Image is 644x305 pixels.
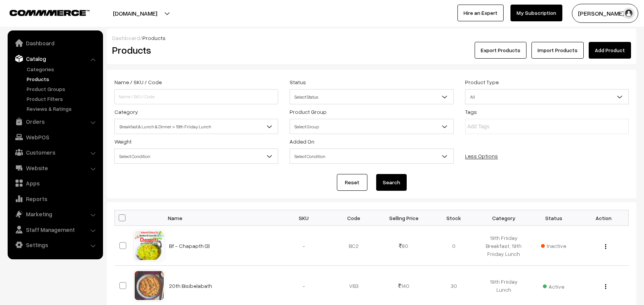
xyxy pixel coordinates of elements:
[376,174,407,191] button: Search
[112,44,277,56] h2: Products
[290,89,453,104] span: Select Status
[290,150,453,163] span: Select Condition
[572,4,638,23] button: [PERSON_NAME] s…
[112,34,631,42] div: /
[10,145,100,159] a: Customers
[10,130,100,144] a: WebPOS
[112,35,140,41] a: Dashboard
[579,210,629,226] th: Action
[114,119,278,134] span: Breakfast & Lunch & Dinner > 19th Friiday Lunch
[465,90,628,104] span: All
[114,149,278,164] span: Select Condition
[114,89,278,104] input: Name / SKU / Code
[25,95,100,103] a: Product Filters
[475,42,526,59] button: Export Products
[25,75,100,83] a: Products
[114,137,132,145] label: Weight
[10,192,100,206] a: Reports
[142,35,166,41] span: Products
[290,120,453,133] span: Select Group
[337,174,367,191] a: Reset
[114,108,138,116] label: Category
[465,153,498,159] a: Less Options
[10,52,100,65] a: Catalog
[10,223,100,236] a: Staff Management
[379,210,429,226] th: Selling Price
[529,210,579,226] th: Status
[86,4,184,23] button: [DOMAIN_NAME]
[531,42,584,59] a: Import Products
[115,150,278,163] span: Select Condition
[510,5,562,21] a: My Subscription
[467,123,534,131] input: Add Tags
[543,281,564,291] span: Active
[290,78,306,86] label: Status
[541,242,566,250] span: Inactive
[169,243,210,249] a: Bf - Chapapth (3)
[465,89,629,104] span: All
[329,226,379,266] td: BC2
[25,65,100,73] a: Categories
[10,207,100,221] a: Marketing
[623,8,634,19] img: user
[290,137,314,145] label: Added On
[329,210,379,226] th: Code
[429,210,479,226] th: Stock
[279,210,329,226] th: SKU
[25,85,100,93] a: Product Groups
[290,119,453,134] span: Select Group
[465,108,477,116] label: Tags
[279,226,329,266] td: -
[479,210,529,226] th: Category
[605,244,606,249] img: Menu
[290,149,453,164] span: Select Condition
[465,78,499,86] label: Product Type
[589,42,631,59] a: Add Product
[164,210,279,226] th: Name
[290,90,453,104] span: Select Status
[605,284,606,289] img: Menu
[379,226,429,266] td: 80
[169,283,212,289] a: 20th Bisibelabath
[115,120,278,133] span: Breakfast & Lunch & Dinner > 19th Friiday Lunch
[429,226,479,266] td: 0
[10,176,100,190] a: Apps
[479,226,529,266] td: 19th Friiday Breakfast, 19th Friiday Lunch
[10,115,100,128] a: Orders
[10,8,76,17] a: COMMMERCE
[25,105,100,113] a: Reviews & Ratings
[290,108,327,116] label: Product Group
[457,5,504,21] a: Hire an Expert
[10,161,100,175] a: Website
[10,36,100,50] a: Dashboard
[114,78,162,86] label: Name / SKU / Code
[10,238,100,252] a: Settings
[10,10,90,16] img: COMMMERCE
